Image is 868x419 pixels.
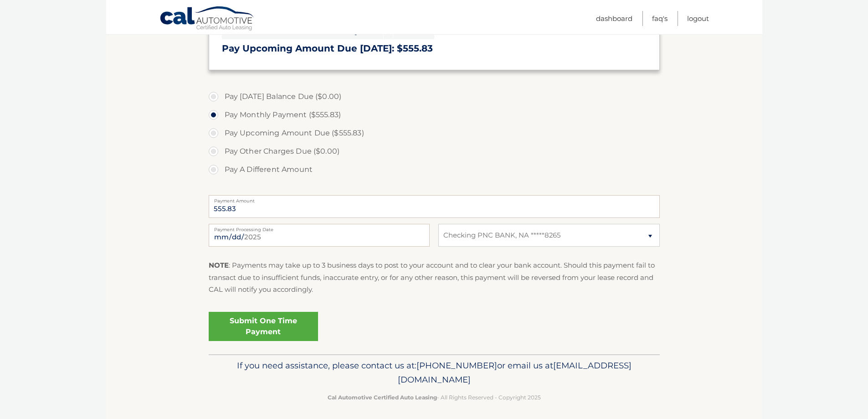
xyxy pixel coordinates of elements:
[215,393,654,402] p: - All Rights Reserved - Copyright 2025
[209,224,430,231] label: Payment Processing Date
[328,394,437,401] strong: Cal Automotive Certified Auto Leasing
[209,160,660,179] label: Pay A Different Amount
[209,224,430,247] input: Payment Date
[222,43,647,54] h3: Pay Upcoming Amount Due [DATE]: $555.83
[215,358,654,388] p: If you need assistance, please contact us at: or email us at
[209,106,660,124] label: Pay Monthly Payment ($555.83)
[209,124,660,142] label: Pay Upcoming Amount Due ($555.83)
[209,259,660,295] p: : Payments may take up to 3 business days to post to your account and to clear your bank account....
[209,312,318,341] a: Submit One Time Payment
[159,6,255,32] a: Cal Automotive
[652,11,668,26] a: FAQ's
[416,360,497,371] span: [PHONE_NUMBER]
[209,88,660,106] label: Pay [DATE] Balance Due ($0.00)
[209,261,229,269] strong: NOTE
[209,195,660,202] label: Payment Amount
[209,142,660,160] label: Pay Other Charges Due ($0.00)
[209,195,660,218] input: Payment Amount
[687,11,709,26] a: Logout
[596,11,632,26] a: Dashboard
